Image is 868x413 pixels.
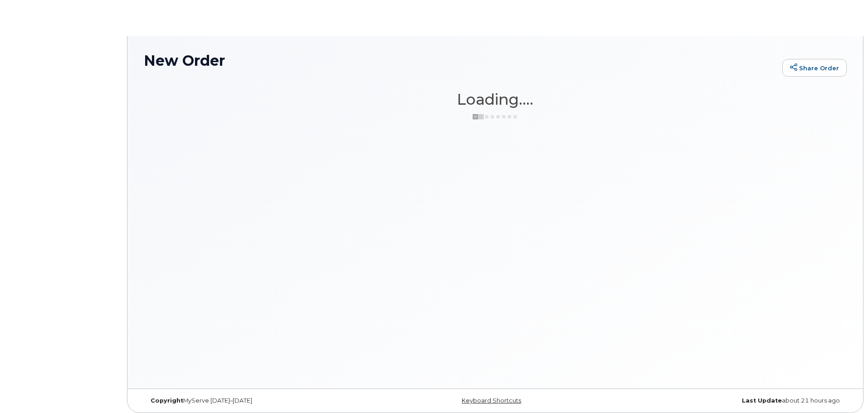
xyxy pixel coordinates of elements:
img: ajax-loader-3a6953c30dc77f0bf724df975f13086db4f4c1262e45940f03d1251963f1bf2e.gif [473,113,518,120]
a: Keyboard Shortcuts [462,397,521,404]
div: MyServe [DATE]–[DATE] [144,397,378,404]
h1: Loading.... [144,91,847,107]
strong: Copyright [151,397,183,404]
h1: New Order [144,53,778,68]
strong: Last Update [742,397,782,404]
a: Share Order [782,59,847,77]
div: about 21 hours ago [612,397,847,404]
